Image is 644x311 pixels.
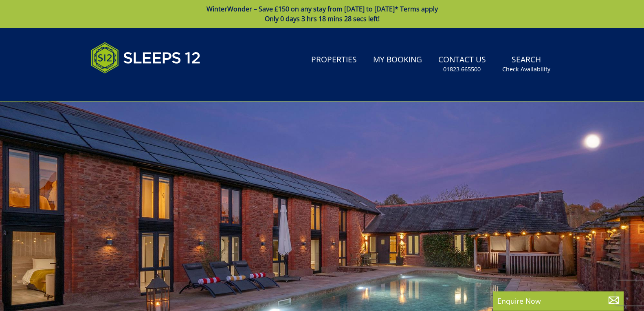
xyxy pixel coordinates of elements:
[502,65,550,73] small: Check Availability
[499,51,554,77] a: SearchCheck Availability
[435,51,489,77] a: Contact Us01823 665500
[87,83,172,90] iframe: Customer reviews powered by Trustpilot
[308,51,360,69] a: Properties
[91,37,201,78] img: Sleeps 12
[265,14,380,23] span: Only 0 days 3 hrs 18 mins 28 secs left!
[370,51,425,69] a: My Booking
[497,296,620,306] p: Enquire Now
[443,65,481,73] small: 01823 665500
